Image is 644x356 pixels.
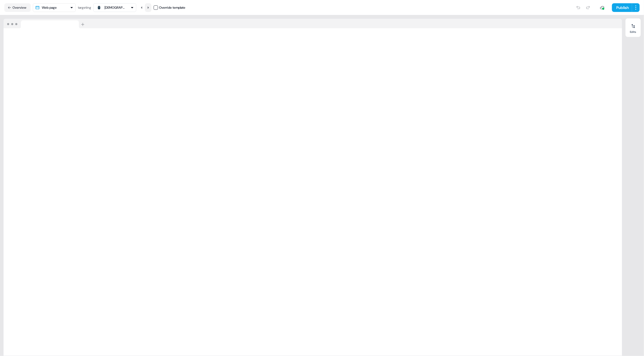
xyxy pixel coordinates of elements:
img: Browser topbar [4,19,87,28]
button: Edits [626,22,641,34]
button: [DEMOGRAPHIC_DATA] [93,3,136,12]
button: Publish [612,3,632,12]
div: Override template [159,5,185,10]
button: Overview [4,3,31,12]
div: [DEMOGRAPHIC_DATA] [104,5,126,10]
div: targeting [78,5,91,10]
div: Web page [42,5,57,10]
